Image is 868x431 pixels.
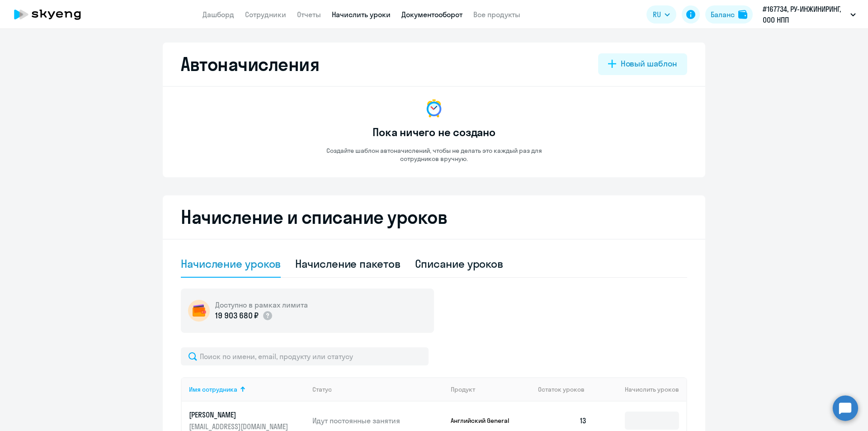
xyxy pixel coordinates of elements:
[401,10,462,19] a: Документооборот
[215,300,308,310] h5: Доступно в рамках лимита
[295,256,400,271] div: Начисление пакетов
[188,300,210,322] img: wallet-circle.png
[538,385,585,393] span: Остаток уроков
[181,53,319,75] h2: Автоначисления
[181,347,429,365] input: Поиск по имени, email, продукту или статусу
[332,10,391,19] a: Начислить уроки
[738,10,747,19] img: balance
[245,10,286,19] a: Сотрудники
[181,206,687,228] h2: Начисление и списание уроков
[451,385,531,393] div: Продукт
[451,385,475,393] div: Продукт
[189,385,237,393] div: Имя сотрудника
[181,256,281,271] div: Начисление уроков
[297,10,321,19] a: Отчеты
[203,10,234,19] a: Дашборд
[705,5,753,24] button: Балансbalance
[594,377,686,402] th: Начислить уроков
[415,256,504,271] div: Списание уроков
[307,147,561,163] p: Создайте шаблон автоначислений, чтобы не делать это каждый раз для сотрудников вручную.
[423,98,445,119] img: no-data
[758,4,860,25] button: #167734, РУ-ИНЖИНИРИНГ, ООО НПП
[189,410,290,420] p: [PERSON_NAME]
[312,385,332,393] div: Статус
[621,58,677,70] div: Новый шаблон
[312,416,443,426] p: Идут постоянные занятия
[711,9,735,20] div: Баланс
[653,9,661,20] span: RU
[598,53,687,75] button: Новый шаблон
[451,417,519,425] p: Английский General
[473,10,520,19] a: Все продукты
[312,385,443,393] div: Статус
[538,385,594,393] div: Остаток уроков
[373,125,495,139] h3: Пока ничего не создано
[189,385,305,393] div: Имя сотрудника
[215,310,259,322] p: 19 903 680 ₽
[763,4,847,25] p: #167734, РУ-ИНЖИНИРИНГ, ООО НПП
[646,5,676,24] button: RU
